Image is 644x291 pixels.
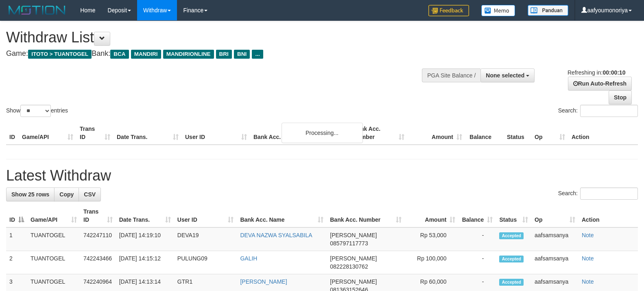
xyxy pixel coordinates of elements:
th: Trans ID: activate to sort column ascending [80,204,116,227]
th: Game/API: activate to sort column ascending [27,204,80,227]
a: Run Auto-Refresh [568,77,632,90]
a: Copy [54,187,79,201]
a: Stop [609,90,632,104]
span: Refreshing in: [568,69,625,76]
img: Button%20Memo.svg [481,5,515,16]
th: ID [6,121,19,145]
a: DEVA NAZWA SYALSABILA [240,232,312,238]
td: TUANTOGEL [27,227,80,251]
td: PULUNG09 [174,251,237,274]
span: ITOTO > TUANTOGEL [28,50,92,59]
th: Bank Acc. Number: activate to sort column ascending [327,204,405,227]
h4: Game: Bank: [6,50,421,58]
a: Note [582,255,594,262]
span: None selected [486,72,524,79]
span: Copy [59,191,74,198]
th: Bank Acc. Number [350,121,408,145]
th: Bank Acc. Name: activate to sort column ascending [237,204,327,227]
th: Op [531,121,568,145]
a: Note [582,278,594,285]
th: Status [504,121,531,145]
td: - [458,227,496,251]
th: ID: activate to sort column descending [6,204,27,227]
a: [PERSON_NAME] [240,278,287,285]
th: Status: activate to sort column ascending [496,204,531,227]
span: BCA [110,50,129,59]
span: BRI [216,50,232,59]
th: Balance [465,121,504,145]
span: BNI [234,50,250,59]
label: Search: [558,187,638,200]
th: Op: activate to sort column ascending [531,204,579,227]
td: Rp 100,000 [405,251,458,274]
td: Rp 53,000 [405,227,458,251]
select: Showentries [20,105,51,117]
span: Accepted [499,232,524,239]
th: Bank Acc. Name [250,121,350,145]
td: DEVA19 [174,227,237,251]
td: 1 [6,227,27,251]
div: PGA Site Balance / [422,68,480,82]
td: 742247110 [80,227,116,251]
input: Search: [580,187,638,200]
span: MANDIRIONLINE [163,50,214,59]
span: Accepted [499,256,524,262]
th: Date Trans.: activate to sort column ascending [116,204,174,227]
input: Search: [580,105,638,117]
img: Feedback.jpg [428,5,469,16]
img: panduan.png [528,5,568,16]
label: Search: [558,105,638,117]
th: User ID [182,121,250,145]
th: User ID: activate to sort column ascending [174,204,237,227]
a: Show 25 rows [6,187,55,201]
span: ... [252,50,263,59]
th: Game/API [19,121,76,145]
h1: Latest Withdraw [6,168,638,184]
h1: Withdraw List [6,29,421,46]
th: Action [568,121,638,145]
a: GALIH [240,255,257,262]
td: TUANTOGEL [27,251,80,274]
strong: 00:00:10 [603,69,625,76]
th: Amount: activate to sort column ascending [405,204,458,227]
span: Accepted [499,279,524,286]
td: 2 [6,251,27,274]
th: Balance: activate to sort column ascending [458,204,496,227]
span: CSV [84,191,96,198]
label: Show entries [6,105,68,117]
span: [PERSON_NAME] [330,232,377,238]
th: Action [579,204,638,227]
a: CSV [79,187,101,201]
td: - [458,251,496,274]
button: None selected [480,68,535,82]
td: aafsamsanya [531,227,579,251]
span: Copy 085797117773 to clipboard [330,240,368,247]
span: Copy 082228130762 to clipboard [330,263,368,270]
td: [DATE] 14:15:12 [116,251,174,274]
img: MOTION_logo.png [6,4,68,16]
span: MANDIRI [131,50,161,59]
td: [DATE] 14:19:10 [116,227,174,251]
th: Trans ID [76,121,114,145]
a: Note [582,232,594,238]
span: [PERSON_NAME] [330,278,377,285]
td: aafsamsanya [531,251,579,274]
span: Show 25 rows [11,191,49,198]
th: Amount [408,121,465,145]
div: Processing... [282,123,363,143]
td: 742243466 [80,251,116,274]
th: Date Trans. [114,121,182,145]
span: [PERSON_NAME] [330,255,377,262]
